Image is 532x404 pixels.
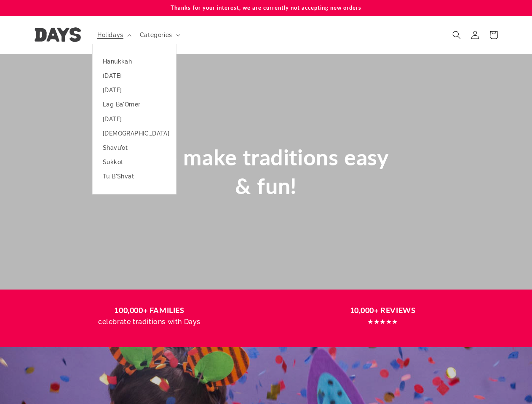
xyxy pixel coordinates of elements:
a: [DATE] [93,83,176,97]
h3: 10,000+ REVIEWS [274,305,492,316]
a: Hanukkah [93,54,176,69]
h3: 100,000+ FAMILIES [41,305,258,316]
p: ★★★★★ [274,316,492,328]
a: Lag Ba'Omer [93,97,176,112]
summary: Holidays [92,26,135,44]
a: Sukkot [93,155,176,169]
a: Shavu'ot [93,141,176,155]
span: Categories [140,31,172,39]
summary: Categories [135,26,184,44]
summary: Search [447,26,466,44]
a: [DEMOGRAPHIC_DATA] [93,126,176,141]
a: [DATE] [93,69,176,83]
img: Days United [35,27,81,42]
span: We make traditions easy & fun! [144,144,389,199]
a: Tu B'Shvat [93,169,176,183]
p: celebrate traditions with Days [41,316,258,328]
a: [DATE] [93,112,176,126]
span: Holidays [97,31,123,39]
